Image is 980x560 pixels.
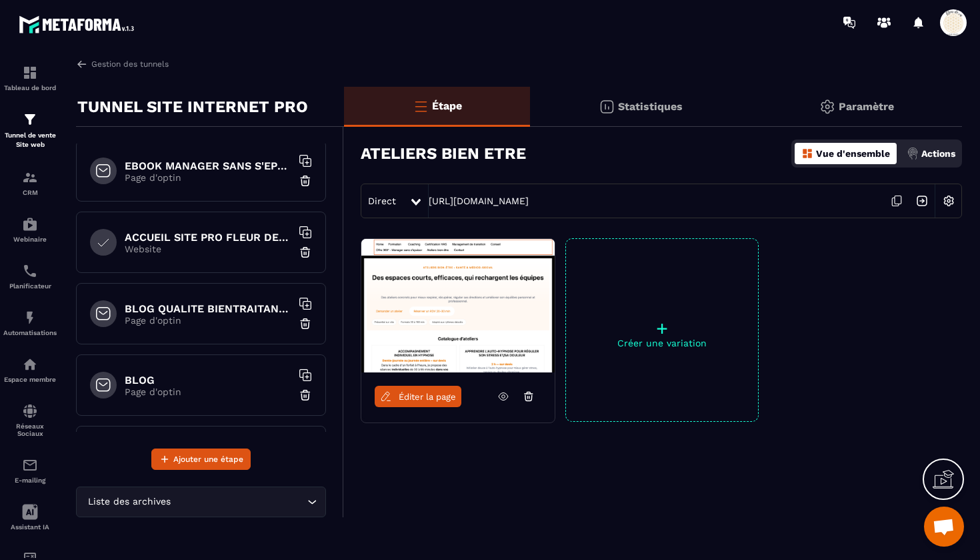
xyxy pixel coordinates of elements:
p: Webinaire [3,236,57,243]
p: Automatisations [3,329,57,336]
p: Vue d'ensemble [816,148,890,159]
span: Éditer la page [399,392,456,402]
p: Assistant IA [3,523,57,531]
a: [URL][DOMAIN_NAME] [429,196,529,206]
p: Créer une variation [566,338,758,348]
button: Ajouter une étape [151,449,251,470]
a: automationsautomationsWebinaire [3,206,57,253]
p: CRM [3,189,57,196]
p: Page d'optin [125,315,291,326]
img: automations [22,356,38,372]
img: automations [22,310,38,326]
a: formationformationCRM [3,160,57,206]
img: stats.20deebd0.svg [599,99,615,115]
img: setting-gr.5f69749f.svg [819,99,835,115]
a: Assistant IA [3,494,57,541]
a: automationsautomationsAutomatisations [3,300,57,346]
img: logo [19,12,139,37]
img: trash [299,388,312,402]
p: Statistiques [618,100,683,113]
div: Ouvrir le chat [924,507,964,547]
a: Éditer la page [375,386,461,407]
img: formation [22,111,38,127]
img: arrow [76,58,88,70]
a: formationformationTableau de bord [3,55,57,101]
img: trash [299,246,312,259]
div: Search for option [76,487,326,517]
p: Réseaux Sociaux [3,423,57,437]
img: scheduler [22,263,38,279]
p: Actions [921,148,955,159]
p: Planificateur [3,282,57,290]
h6: BLOG QUALITE BIENTRAITANCE [125,302,291,315]
a: Gestion des tunnels [76,58,169,70]
h6: EBOOK MANAGER SANS S'EPUISER OFFERT [125,160,291,172]
input: Search for option [173,495,304,509]
img: formation [22,65,38,81]
p: Étape [432,99,462,112]
img: trash [299,317,312,330]
a: social-networksocial-networkRéseaux Sociaux [3,393,57,447]
p: + [566,319,758,338]
p: Paramètre [839,100,894,113]
img: social-network [22,403,38,419]
span: Liste des archives [85,495,173,509]
a: automationsautomationsEspace membre [3,346,57,393]
span: Ajouter une étape [173,453,243,466]
a: formationformationTunnel de vente Site web [3,101,57,160]
h3: ATELIERS BIEN ETRE [361,144,526,163]
p: Espace membre [3,376,57,383]
h6: BLOG [125,374,291,386]
img: email [22,457,38,473]
img: dashboard-orange.40269519.svg [801,148,813,160]
img: automations [22,216,38,232]
img: formation [22,170,38,186]
p: E-mailing [3,477,57,484]
h6: ACCUEIL SITE PRO FLEUR DE VIE [125,231,291,244]
img: arrow-next.bcc2205e.svg [909,188,935,214]
img: bars-o.4a397970.svg [413,98,429,114]
img: image [361,239,555,372]
p: Website [125,244,291,254]
p: Tableau de bord [3,84,57,91]
img: setting-w.858f3a88.svg [936,188,961,214]
p: Page d'optin [125,386,291,397]
p: TUNNEL SITE INTERNET PRO [77,93,308,120]
a: emailemailE-mailing [3,447,57,494]
p: Tunnel de vente Site web [3,131,57,150]
a: schedulerschedulerPlanificateur [3,253,57,300]
span: Direct [368,196,396,206]
img: actions.d6e523a2.png [907,148,919,160]
img: trash [299,174,312,188]
p: Page d'optin [125,172,291,183]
